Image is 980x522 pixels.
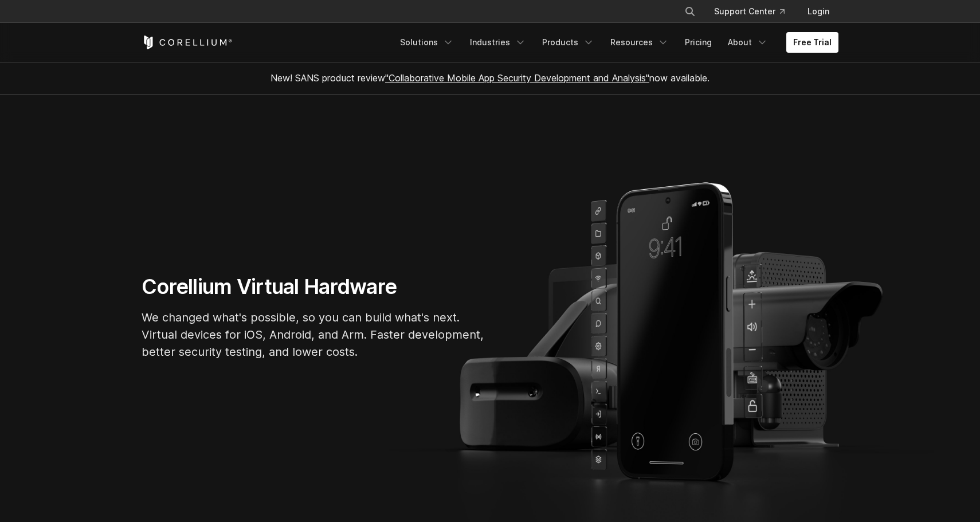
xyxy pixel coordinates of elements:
[603,32,676,53] a: Resources
[705,1,794,22] a: Support Center
[393,32,838,53] div: Navigation Menu
[671,1,838,22] div: Navigation Menu
[385,72,649,84] a: "Collaborative Mobile App Security Development and Analysis"
[393,32,461,53] a: Solutions
[786,32,838,53] a: Free Trial
[678,32,719,53] a: Pricing
[142,274,485,300] h1: Corellium Virtual Hardware
[535,32,601,53] a: Products
[142,36,233,49] a: Corellium Home
[463,32,533,53] a: Industries
[142,309,485,360] p: We changed what's possible, so you can build what's next. Virtual devices for iOS, Android, and A...
[798,1,838,22] a: Login
[680,1,700,22] button: Search
[721,32,775,53] a: About
[271,72,709,84] span: New! SANS product review now available.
